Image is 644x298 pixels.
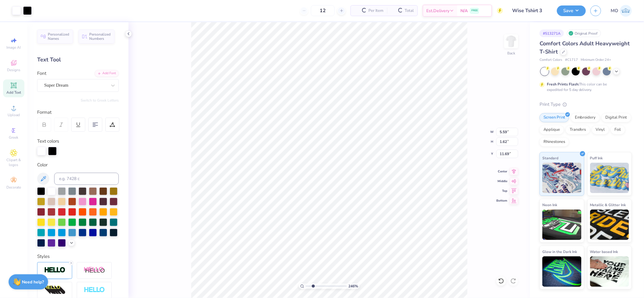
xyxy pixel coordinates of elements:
[405,8,414,14] span: Total
[540,137,569,147] div: Rhinestones
[542,202,557,208] span: Neon Ink
[566,125,590,134] div: Transfers
[81,98,119,103] button: Switch to Greek Letters
[7,68,20,72] span: Designs
[37,161,119,168] div: Color
[590,210,629,240] img: Metallic & Glitter Ink
[426,8,449,14] span: Est. Delivery
[508,5,552,17] input: Untitled Design
[348,283,358,289] span: 246 %
[611,125,625,134] div: Foil
[542,210,582,240] img: Neon Ink
[89,32,111,41] span: Personalized Numbers
[505,35,517,47] img: Back
[542,248,577,255] span: Glow in the Dark Ink
[48,32,69,41] span: Personalized Names
[460,8,468,14] span: N/A
[496,199,507,203] span: Bottom
[311,5,335,16] input: – –
[84,287,105,294] img: Negative Space
[8,113,20,117] span: Upload
[540,101,632,108] div: Print Type
[54,173,119,185] input: e.g. 7428 c
[620,5,632,17] img: Mirabelle Olis
[590,256,629,287] img: Water based Ink
[540,40,630,55] span: Comfort Colors Adult Heavyweight T-Shirt
[581,57,611,63] span: Minimum Order: 24 +
[590,155,603,161] span: Puff Ink
[611,5,632,17] a: MO
[9,135,19,140] span: Greek
[590,202,626,208] span: Metallic & Glitter Ink
[6,185,21,190] span: Decorate
[37,56,119,64] div: Text Tool
[567,29,601,37] div: Original Proof
[507,50,515,56] div: Back
[37,138,59,145] label: Text colors
[37,109,119,116] div: Format
[540,29,564,37] div: # 513271A
[3,158,24,167] span: Clipart & logos
[547,82,579,87] strong: Fresh Prints Flash:
[37,70,46,77] label: Font
[368,8,383,14] span: Per Item
[95,70,119,77] div: Add Font
[37,253,119,260] div: Styles
[542,155,558,161] span: Standard
[6,90,21,95] span: Add Text
[540,113,569,122] div: Screen Print
[590,248,618,255] span: Water based Ink
[571,113,600,122] div: Embroidery
[496,179,507,183] span: Middle
[542,163,582,193] img: Standard
[590,163,629,193] img: Puff Ink
[602,113,631,122] div: Digital Print
[565,57,578,63] span: # C1717
[557,5,586,16] button: Save
[84,267,105,274] img: Shadow
[22,279,44,285] strong: Need help?
[542,256,582,287] img: Glow in the Dark Ink
[540,125,564,134] div: Applique
[592,125,609,134] div: Vinyl
[7,45,21,50] span: Image AI
[496,189,507,193] span: Top
[540,57,562,63] span: Comfort Colors
[496,169,507,174] span: Center
[547,81,622,92] div: This color can be expedited for 5 day delivery.
[44,267,65,274] img: Stroke
[471,9,478,13] span: FREE
[44,285,65,295] img: 3d Illusion
[611,7,618,14] span: MO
